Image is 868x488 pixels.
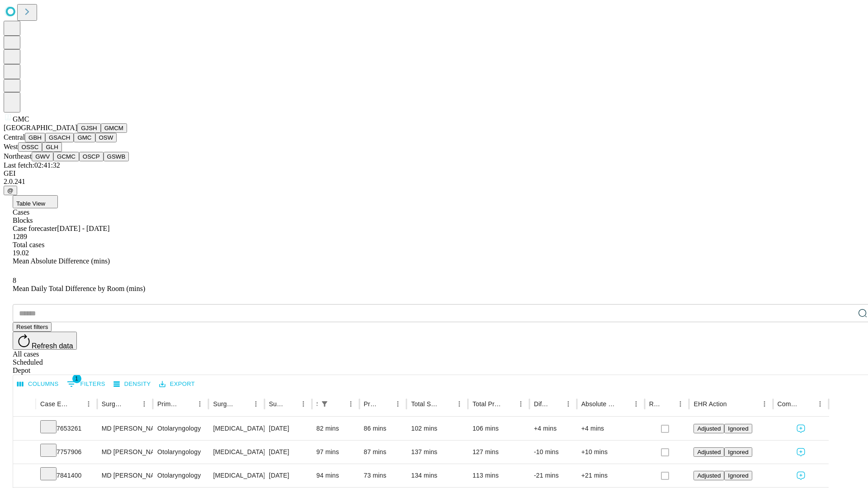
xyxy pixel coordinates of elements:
[13,115,29,123] span: GMC
[95,133,117,142] button: OSW
[801,398,814,410] button: Sort
[4,186,17,195] button: @
[364,441,402,464] div: 87 mins
[630,398,642,410] button: Menu
[53,152,79,161] button: GCMC
[514,398,527,410] button: Menu
[16,200,45,207] span: Table View
[814,398,826,410] button: Menu
[13,322,52,332] button: Reset filters
[693,447,724,457] button: Adjusted
[13,225,57,232] span: Case forecaster
[502,398,514,410] button: Sort
[411,400,439,408] div: Total Scheduled Duration
[157,400,180,408] div: Primary Service
[392,398,404,410] button: Menu
[778,400,800,408] div: Comments
[13,241,44,249] span: Total cases
[4,152,32,160] span: Northeast
[411,441,463,464] div: 137 mins
[74,133,95,142] button: GMC
[562,398,575,410] button: Menu
[72,374,81,383] span: 1
[213,464,259,487] div: [MEDICAL_DATA] REMOVAL TUMOR MICROSCOPE AND RECONSTRUCTION
[534,400,548,408] div: Difference
[65,377,108,391] button: Show filters
[724,447,752,457] button: Ignored
[102,400,124,408] div: Surgeon Name
[18,468,31,484] button: Expand
[40,441,93,464] div: 7757906
[728,472,748,479] span: Ignored
[101,123,127,133] button: GMCM
[237,398,250,410] button: Sort
[157,417,204,440] div: Otolaryngology
[693,400,726,408] div: EHR Action
[661,398,674,410] button: Sort
[32,342,73,350] span: Refresh data
[269,464,307,487] div: [DATE]
[4,178,864,186] div: 2.0.241
[284,398,297,410] button: Sort
[102,417,148,440] div: MD [PERSON_NAME] [PERSON_NAME] Md
[364,417,402,440] div: 86 mins
[724,471,752,480] button: Ignored
[269,441,307,464] div: [DATE]
[318,398,331,410] div: 1 active filter
[125,398,138,410] button: Sort
[728,425,748,432] span: Ignored
[693,471,724,480] button: Adjusted
[82,398,95,410] button: Menu
[213,400,236,408] div: Surgery Name
[102,464,148,487] div: MD [PERSON_NAME] [PERSON_NAME] Md
[40,417,93,440] div: 7653261
[4,124,77,131] span: [GEOGRAPHIC_DATA]
[13,277,16,284] span: 8
[472,441,525,464] div: 127 mins
[4,161,60,169] span: Last fetch: 02:41:32
[40,400,69,408] div: Case Epic Id
[7,187,14,194] span: @
[4,169,864,178] div: GEI
[758,398,771,410] button: Menu
[316,441,355,464] div: 97 mins
[364,400,378,408] div: Predicted In Room Duration
[250,398,262,410] button: Menu
[13,233,27,240] span: 1289
[45,133,74,142] button: GSACH
[193,398,206,410] button: Menu
[13,195,58,208] button: Table View
[16,324,48,330] span: Reset filters
[364,464,402,487] div: 73 mins
[534,441,572,464] div: -10 mins
[332,398,344,410] button: Sort
[13,285,145,292] span: Mean Daily Total Difference by Room (mins)
[724,424,752,433] button: Ignored
[213,441,259,464] div: [MEDICAL_DATA] DIRECT STRIPPING VOCAL CORD WITH MICROSCOPE
[181,398,193,410] button: Sort
[70,398,82,410] button: Sort
[411,464,463,487] div: 134 mins
[581,400,616,408] div: Absolute Difference
[728,449,748,455] span: Ignored
[297,398,310,410] button: Menu
[157,377,197,391] button: Export
[549,398,562,410] button: Sort
[269,400,283,408] div: Surgery Date
[79,152,104,161] button: OSCP
[581,464,640,487] div: +21 mins
[40,464,93,487] div: 7841400
[18,445,31,460] button: Expand
[15,377,61,391] button: Select columns
[472,400,501,408] div: Total Predicted Duration
[472,464,525,487] div: 113 mins
[18,421,31,437] button: Expand
[617,398,630,410] button: Sort
[674,398,687,410] button: Menu
[318,398,331,410] button: Show filters
[316,464,355,487] div: 94 mins
[13,332,77,350] button: Refresh data
[4,143,18,150] span: West
[104,152,129,161] button: GSWB
[13,249,29,257] span: 19.02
